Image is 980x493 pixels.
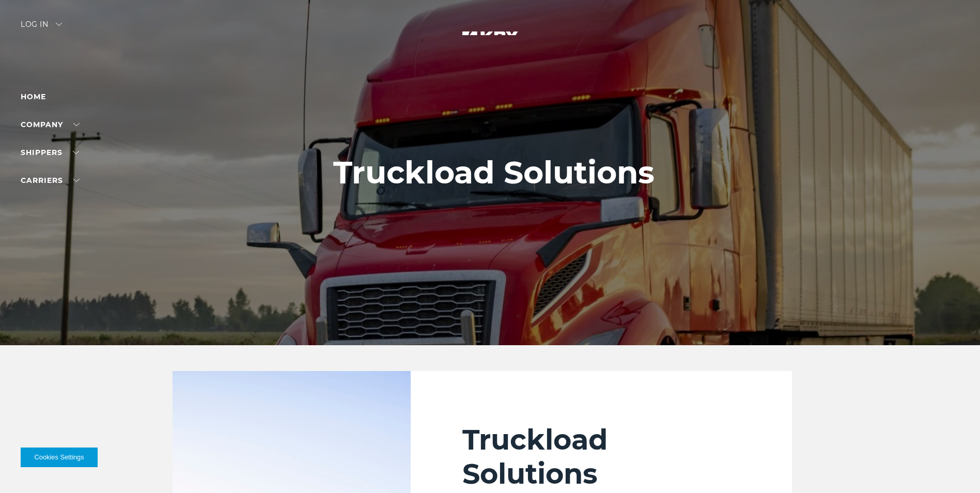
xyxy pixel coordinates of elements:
a: Technology [21,204,79,213]
button: Cookies Settings [21,448,98,467]
img: arrow [56,23,62,26]
a: Home [21,92,46,101]
a: SHIPPERS [21,148,79,157]
h2: Truckload Solutions [462,423,740,491]
img: kbx logo [452,21,529,66]
a: Company [21,120,80,129]
a: Carriers [21,176,80,185]
div: Log in [21,21,62,36]
h1: Truckload Solutions [333,155,655,190]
